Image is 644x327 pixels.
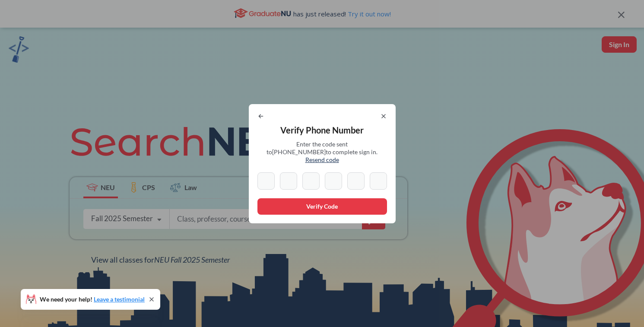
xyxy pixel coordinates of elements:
button: Verify Code [257,198,387,215]
a: sandbox logo [9,36,29,65]
img: sandbox logo [9,36,29,63]
span: Enter the code sent to [PHONE_NUMBER] to complete sign in. [266,140,378,164]
span: Resend code [305,156,339,163]
a: Leave a testimonial [94,295,145,303]
span: Verify Phone Number [280,125,364,135]
span: We need your help! [40,296,145,302]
